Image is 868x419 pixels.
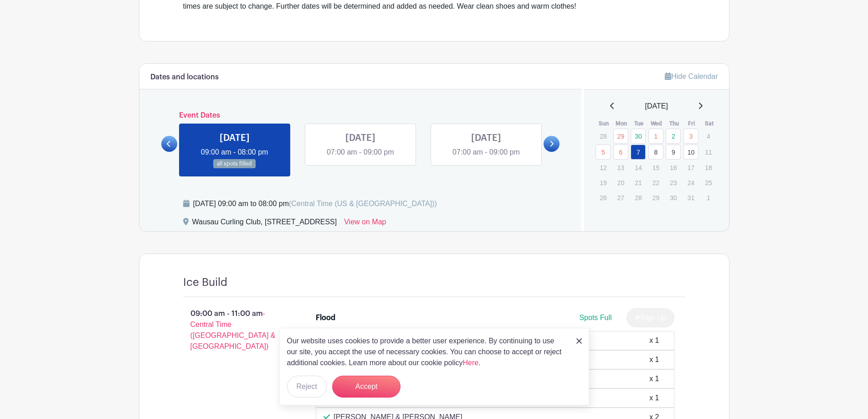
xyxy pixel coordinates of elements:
p: 24 [683,176,699,190]
a: View on Map [344,217,386,231]
th: Thu [665,119,683,128]
th: Sun [595,119,613,128]
a: 9 [666,145,681,160]
a: 5 [596,145,611,160]
p: 28 [631,191,646,205]
p: 19 [596,176,611,190]
img: close_button-5f87c8562297e5c2d7936805f587ecaba9071eb48480494691a3f1689db116b3.svg [576,338,582,344]
div: x 1 [649,354,659,365]
div: x 1 [649,393,659,403]
span: (Central Time (US & [GEOGRAPHIC_DATA])) [289,200,437,207]
a: 7 [631,145,646,160]
p: 09:00 am - 11:00 am [169,305,302,356]
a: 8 [648,145,663,160]
button: Accept [332,376,401,398]
div: Wausau Curling Club, [STREET_ADDRESS] [192,217,337,231]
p: 20 [613,176,628,190]
th: Mon [613,119,631,128]
p: 28 [596,129,611,143]
div: Flood [316,312,335,323]
h6: Event Dates [177,111,544,120]
a: 3 [683,129,699,144]
span: [DATE] [645,101,668,112]
div: x 1 [649,335,659,346]
p: 14 [631,160,646,175]
a: Hide Calendar [665,72,718,80]
span: - Central Time ([GEOGRAPHIC_DATA] & [GEOGRAPHIC_DATA]) [190,310,276,350]
p: 31 [683,191,699,205]
p: 17 [683,160,699,175]
p: 11 [701,145,716,159]
p: 26 [596,191,611,205]
th: Fri [683,119,701,128]
p: 22 [648,176,663,190]
p: 27 [613,191,628,205]
h6: Dates and locations [150,73,219,82]
div: x 1 [649,373,659,384]
a: 30 [631,129,646,144]
p: 1 [701,191,716,205]
a: 29 [613,129,628,144]
a: 2 [666,129,681,144]
a: Here [463,359,479,367]
p: 25 [701,176,716,190]
p: 29 [648,191,663,205]
p: 15 [648,160,663,175]
p: 18 [701,160,716,175]
th: Tue [630,119,648,128]
th: Wed [648,119,666,128]
p: 30 [666,191,681,205]
a: 1 [648,129,663,144]
th: Sat [700,119,718,128]
button: Reject [287,376,327,398]
span: Spots Full [579,314,611,321]
p: 23 [666,176,681,190]
a: 6 [613,145,628,160]
p: 21 [631,176,646,190]
p: 16 [666,160,681,175]
a: 10 [683,145,699,160]
h4: Ice Build [183,276,227,289]
p: Our website uses cookies to provide a better user experience. By continuing to use our site, you ... [287,336,567,368]
p: 12 [596,160,611,175]
p: 13 [613,160,628,175]
p: 4 [701,129,716,143]
div: [DATE] 09:00 am to 08:00 pm [193,198,437,209]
